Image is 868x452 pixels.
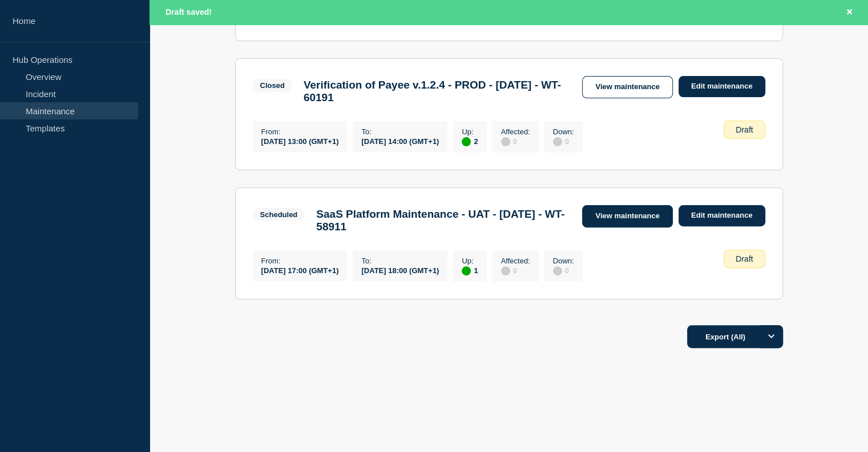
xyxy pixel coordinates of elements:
div: Draft [724,121,765,139]
div: Closed [260,81,285,90]
div: disabled [553,266,562,275]
p: Down : [553,127,574,136]
div: [DATE] 13:00 (GMT+1) [261,136,339,146]
p: Up : [462,127,478,136]
div: 1 [462,265,478,275]
p: Affected : [501,127,530,136]
div: 2 [462,136,478,146]
span: Draft saved! [165,7,212,17]
div: disabled [501,266,510,275]
a: Edit maintenance [679,76,765,97]
p: Affected : [501,257,530,265]
div: 0 [553,265,574,275]
div: [DATE] 14:00 (GMT+1) [361,136,439,146]
a: Edit maintenance [679,205,765,226]
a: View maintenance [582,76,672,98]
p: To : [361,257,439,265]
div: [DATE] 18:00 (GMT+1) [361,265,439,275]
button: Export (All) [687,325,783,348]
p: To : [361,127,439,136]
div: Scheduled [260,210,298,219]
h3: Verification of Payee v.1.2.4 - PROD - [DATE] - WT-60191 [304,79,571,104]
button: Options [760,325,783,348]
p: From : [261,257,339,265]
div: disabled [501,137,510,146]
p: Up : [462,257,478,265]
p: From : [261,127,339,136]
h3: SaaS Platform Maintenance - UAT - [DATE] - WT-58911 [316,208,571,233]
div: disabled [553,137,562,146]
button: Close banner [842,6,857,19]
div: up [462,266,471,275]
a: View maintenance [582,205,672,227]
div: 0 [501,265,530,275]
div: up [462,137,471,146]
div: Draft [724,250,765,268]
div: 0 [553,136,574,146]
div: [DATE] 17:00 (GMT+1) [261,265,339,275]
p: Down : [553,257,574,265]
div: 0 [501,136,530,146]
